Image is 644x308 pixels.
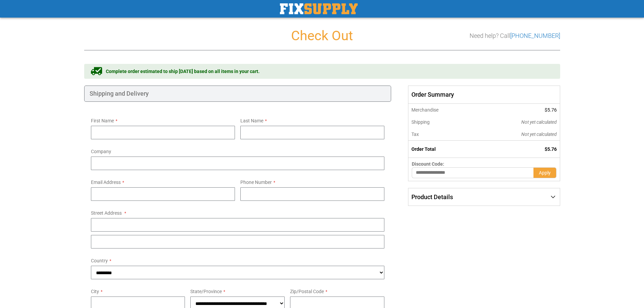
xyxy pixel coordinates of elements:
span: $5.76 [545,146,557,152]
div: Shipping and Delivery [84,86,391,102]
span: Not yet calculated [521,119,557,125]
span: Complete order estimated to ship [DATE] based on all items in your cart. [106,68,260,75]
span: Street Address [91,210,122,216]
img: Fix Industrial Supply [280,3,358,14]
span: Apply [539,170,551,175]
span: Email Address [91,180,121,185]
a: [PHONE_NUMBER] [510,32,560,39]
span: City [91,289,99,294]
a: store logo [280,3,358,14]
span: Order Summary [408,86,560,104]
span: $5.76 [545,107,557,113]
button: Apply [533,167,556,178]
span: Country [91,258,108,263]
span: Company [91,149,111,154]
span: Product Details [411,193,453,200]
th: Tax [408,128,476,141]
span: Shipping [411,119,430,125]
h3: Need help? Call [470,32,560,39]
span: Phone Number [240,180,272,185]
span: Discount Code: [412,161,444,167]
span: First Name [91,118,114,123]
strong: Order Total [411,146,436,152]
th: Merchandise [408,104,476,116]
h1: Check Out [84,28,560,43]
span: Not yet calculated [521,132,557,137]
span: Zip/Postal Code [290,289,324,294]
span: State/Province [190,289,222,294]
span: Last Name [240,118,263,123]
